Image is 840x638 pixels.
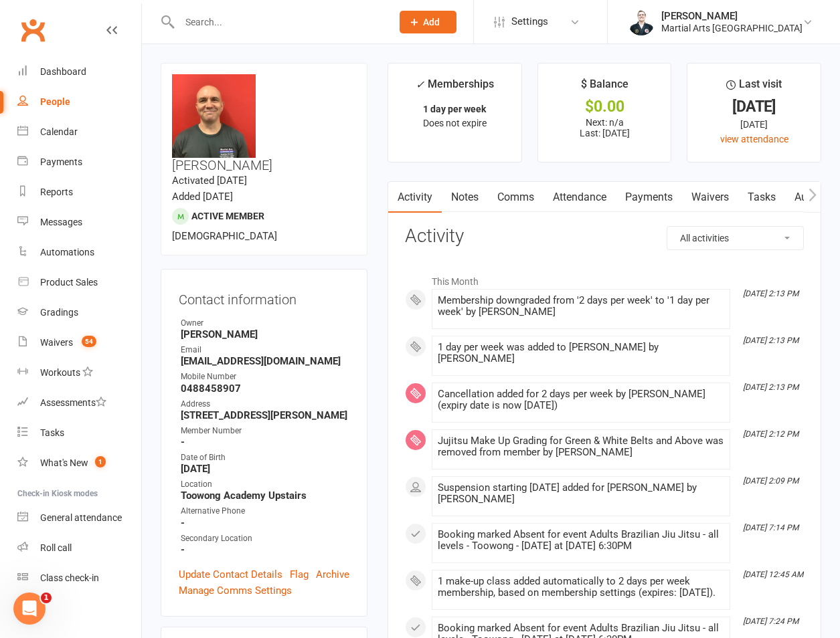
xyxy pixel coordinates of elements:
div: Martial Arts [GEOGRAPHIC_DATA] [661,22,803,34]
a: People [17,87,141,117]
span: Active member [191,211,264,221]
i: [DATE] 7:24 PM [743,617,799,626]
div: Owner [181,317,349,330]
div: Gradings [40,307,78,318]
a: view attendance [720,134,788,144]
i: [DATE] 2:13 PM [743,336,799,345]
div: Cancellation added for 2 days per week by [PERSON_NAME] (expiry date is now [DATE]) [438,389,724,411]
a: Reports [17,177,141,207]
a: Tasks [17,418,141,448]
div: [DATE] [699,117,809,132]
a: Product Sales [17,268,141,298]
a: Assessments [17,388,141,418]
a: General attendance kiosk mode [17,503,141,533]
div: Workouts [40,367,80,378]
div: Tasks [40,427,64,438]
a: Manage Comms Settings [179,582,292,599]
div: Member Number [181,425,349,437]
div: Roll call [40,542,72,553]
div: 1 day per week was added to [PERSON_NAME] by [PERSON_NAME] [438,342,724,364]
button: Add [400,11,456,33]
i: [DATE] 2:12 PM [743,429,799,439]
span: 1 [41,593,52,603]
span: Add [423,17,440,27]
span: [DEMOGRAPHIC_DATA] [172,230,277,242]
div: Alternative Phone [181,505,349,518]
i: [DATE] 2:13 PM [743,289,799,298]
a: Flag [290,566,309,582]
div: 1 make-up class added automatically to 2 days per week membership, based on membership settings (... [438,576,724,599]
time: Added [DATE] [172,191,233,203]
a: Update Contact Details [179,566,282,582]
a: Gradings [17,298,141,328]
a: Waivers [682,182,738,213]
div: [DATE] [699,100,809,114]
div: Payments [40,156,82,167]
div: Product Sales [40,277,98,288]
strong: 1 day per week [423,104,486,114]
span: 54 [82,336,96,347]
div: Booking marked Absent for event Adults Brazilian Jiu Jitsu - all levels - Toowong - [DATE] at [DA... [438,529,724,552]
a: Attendance [543,182,616,213]
a: Payments [17,147,141,177]
div: Last visit [726,76,782,100]
div: Assessments [40,397,106,408]
li: This Month [405,268,804,289]
a: Dashboard [17,57,141,87]
div: Memberships [416,76,494,100]
strong: - [181,436,349,448]
h3: Activity [405,226,804,247]
div: Class check-in [40,572,99,583]
p: Next: n/a Last: [DATE] [550,117,659,138]
a: Calendar [17,117,141,147]
div: Date of Birth [181,451,349,464]
strong: [PERSON_NAME] [181,328,349,340]
i: [DATE] 12:45 AM [743,570,803,579]
i: [DATE] 2:13 PM [743,383,799,392]
input: Search... [175,13,382,31]
i: [DATE] 7:14 PM [743,523,799,532]
div: Jujitsu Make Up Grading for Green & White Belts and Above was removed from member by [PERSON_NAME] [438,435,724,458]
div: Automations [40,247,94,257]
img: thumb_image1644660699.png [628,9,655,35]
strong: 0488458907 [181,383,349,395]
strong: Toowong Academy Upstairs [181,490,349,502]
div: Address [181,398,349,411]
div: General attendance [40,512,122,523]
i: [DATE] 2:09 PM [743,476,799,486]
a: What's New1 [17,448,141,478]
div: $0.00 [550,100,659,114]
div: People [40,96,70,107]
a: Waivers 54 [17,328,141,358]
a: Messages [17,207,141,237]
h3: [PERSON_NAME] [172,74,356,173]
a: Activity [388,182,442,213]
div: Membership downgraded from '2 days per week' to '1 day per week' by [PERSON_NAME] [438,295,724,318]
strong: - [181,517,349,529]
h3: Contact information [179,287,349,307]
a: Notes [442,182,488,213]
a: Payments [616,182,682,213]
a: Comms [488,182,543,213]
div: Dashboard [40,66,86,77]
a: Automations [17,237,141,268]
div: Reports [40,187,73,197]
a: Clubworx [16,13,50,47]
iframe: Intercom live chat [13,593,46,625]
strong: - [181,544,349,556]
span: 1 [95,456,106,467]
div: Waivers [40,337,73,348]
strong: [STREET_ADDRESS][PERSON_NAME] [181,409,349,421]
div: Location [181,478,349,491]
div: What's New [40,457,88,468]
strong: [DATE] [181,463,349,475]
span: Does not expire [423,118,487,128]
time: Activated [DATE] [172,175,247,187]
div: Suspension starting [DATE] added for [PERSON_NAME] by [PERSON_NAME] [438,482,724,505]
div: Email [181,344,349,356]
a: Roll call [17,533,141,563]
i: ✓ [416,78,424,91]
a: Workouts [17,358,141,388]
a: Class kiosk mode [17,563,141,593]
div: $ Balance [581,76,628,100]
